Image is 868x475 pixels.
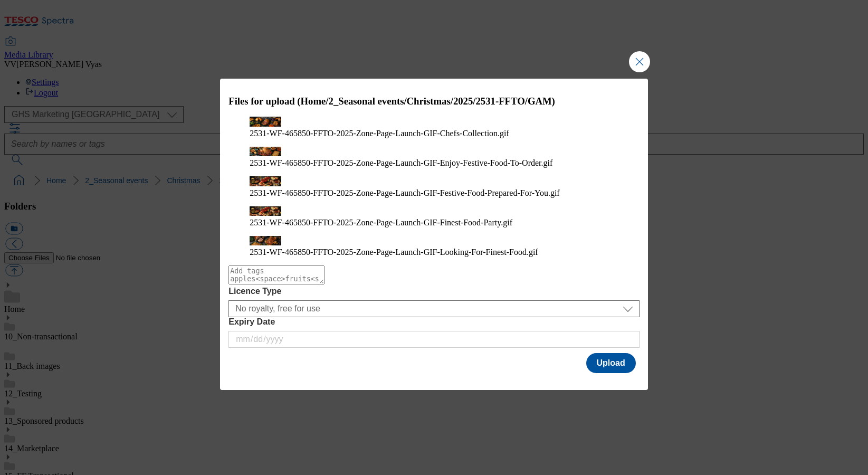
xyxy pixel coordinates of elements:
img: preview [250,117,281,126]
img: preview [250,176,281,186]
button: Upload [586,353,636,373]
figcaption: 2531-WF-465850-FFTO-2025-Zone-Page-Launch-GIF-Enjoy-Festive-Food-To-Order.gif [250,158,618,168]
div: Modal [220,79,648,391]
label: Licence Type [228,287,640,296]
figcaption: 2531-WF-465850-FFTO-2025-Zone-Page-Launch-GIF-Finest-Food-Party.gif [250,218,618,227]
img: preview [250,206,281,216]
h3: Files for upload (Home/2_Seasonal events/Christmas/2025/2531-FFTO/GAM) [228,96,640,107]
label: Expiry Date [228,317,640,327]
figcaption: 2531-WF-465850-FFTO-2025-Zone-Page-Launch-GIF-Chefs-Collection.gif [250,129,618,138]
figcaption: 2531-WF-465850-FFTO-2025-Zone-Page-Launch-GIF-Looking-For-Finest-Food.gif [250,248,618,257]
figcaption: 2531-WF-465850-FFTO-2025-Zone-Page-Launch-GIF-Festive-Food-Prepared-For-You.gif [250,188,618,198]
img: preview [250,236,281,245]
button: Close Modal [629,51,650,72]
img: preview [250,147,281,156]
